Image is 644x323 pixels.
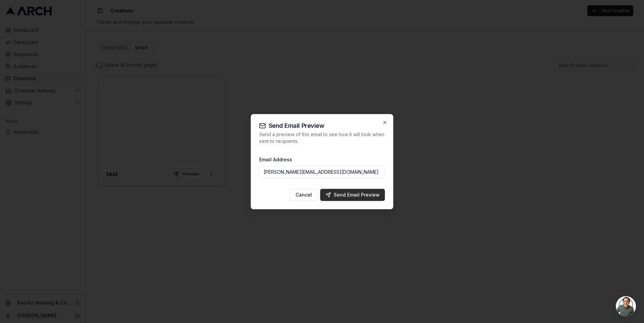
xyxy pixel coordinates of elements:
button: Send Email Preview [320,189,385,201]
p: Send a preview of this email to see how it will look when sent to recipients. [259,131,385,145]
input: Enter email address to receive preview [259,166,385,178]
label: Email Address [259,157,292,162]
div: Send Email Preview [326,192,380,198]
button: Cancel [290,189,318,201]
h2: Send Email Preview [259,122,385,129]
